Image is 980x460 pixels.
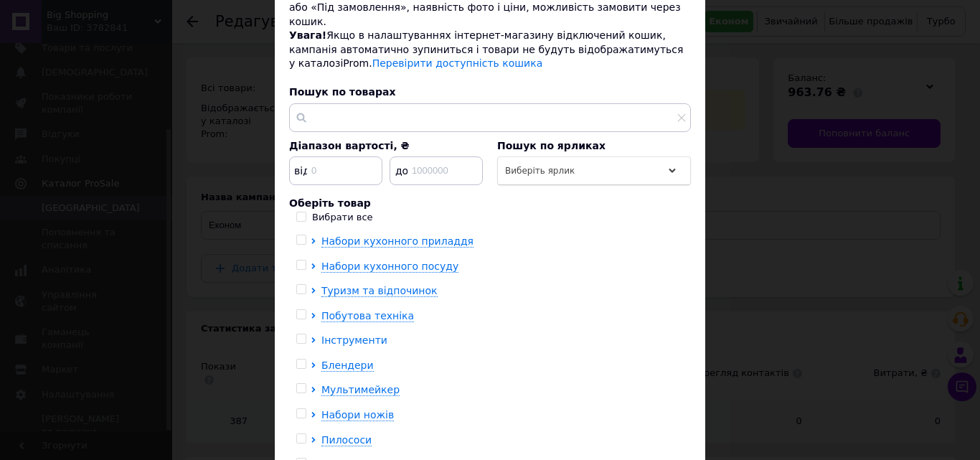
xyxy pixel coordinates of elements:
span: від [291,164,308,178]
span: Пошук по товарах [289,86,395,98]
span: до [391,164,409,178]
span: Блендери [321,360,374,371]
a: Перевірити доступність кошика [372,57,543,69]
span: Мультимейкер [321,384,400,395]
span: Набори кухонного приладдя [321,235,473,247]
span: Увага! [289,29,326,41]
input: 0 [289,156,382,185]
span: Інструменти [321,334,387,346]
span: Туризм та відпочинок [321,285,438,296]
span: Пилососи [321,434,372,446]
input: 1000000 [390,156,483,185]
span: Набори кухонного посуду [321,260,458,272]
span: Оберіть товар [289,197,371,209]
span: Набори ножів [321,409,394,421]
span: Виберіть ярлик [505,166,575,176]
span: Побутова техніка [321,310,414,321]
div: Вибрати все [312,211,373,224]
span: Пошук по ярликах [497,140,606,151]
span: Діапазон вартості, ₴ [289,140,410,151]
div: Якщо в налаштуваннях інтернет-магазину відключений кошик, кампанія автоматично зупиниться і товар... [289,29,691,71]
